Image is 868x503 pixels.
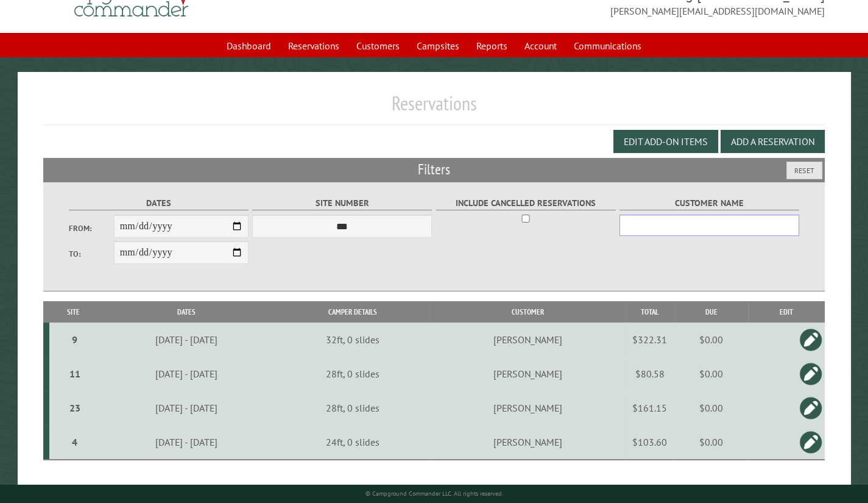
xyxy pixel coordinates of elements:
[54,368,95,380] div: 11
[49,301,97,323] th: Site
[69,196,249,210] label: Dates
[275,323,429,357] td: 32ft, 0 slides
[626,301,674,323] th: Total
[365,490,503,498] small: © Campground Commander LLC. All rights reserved.
[275,391,429,425] td: 28ft, 0 slides
[54,402,95,414] div: 23
[99,368,273,380] div: [DATE] - [DATE]
[429,357,625,391] td: [PERSON_NAME]
[786,162,822,179] button: Reset
[674,357,749,391] td: $0.00
[619,196,799,210] label: Customer Name
[626,425,674,460] td: $103.60
[409,34,467,57] a: Campsites
[99,334,273,346] div: [DATE] - [DATE]
[97,301,275,323] th: Dates
[99,436,273,448] div: [DATE] - [DATE]
[721,130,825,153] button: Add a Reservation
[281,34,347,57] a: Reservations
[469,34,515,57] a: Reports
[429,425,625,460] td: [PERSON_NAME]
[626,323,674,357] td: $322.31
[517,34,564,57] a: Account
[54,334,95,346] div: 9
[54,436,95,448] div: 4
[275,301,429,323] th: Camper Details
[252,196,432,210] label: Site Number
[69,223,114,234] label: From:
[613,130,718,153] button: Edit Add-on Items
[626,391,674,425] td: $161.15
[275,425,429,460] td: 24ft, 0 slides
[674,323,749,357] td: $0.00
[566,34,649,57] a: Communications
[429,323,625,357] td: [PERSON_NAME]
[626,357,674,391] td: $80.58
[674,391,749,425] td: $0.00
[43,91,825,125] h1: Reservations
[349,34,407,57] a: Customers
[219,34,278,57] a: Dashboard
[674,301,749,323] th: Due
[674,425,749,460] td: $0.00
[43,158,825,181] h2: Filters
[749,301,825,323] th: Edit
[99,402,273,414] div: [DATE] - [DATE]
[436,196,616,210] label: Include Cancelled Reservations
[275,357,429,391] td: 28ft, 0 slides
[69,248,114,260] label: To:
[429,391,625,425] td: [PERSON_NAME]
[429,301,625,323] th: Customer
